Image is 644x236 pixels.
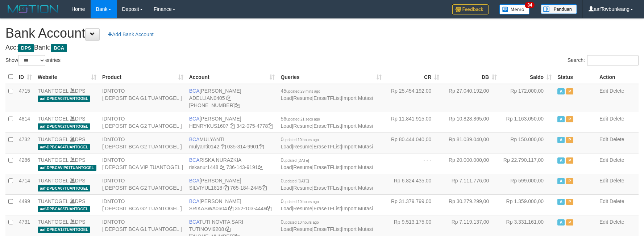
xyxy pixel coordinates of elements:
a: Delete [610,219,624,225]
a: EraseTFList [313,164,341,170]
td: IDNTOTO [ DEPOSIT BCA G2 TUANTOGEL ] [99,194,186,215]
td: DPS [35,153,99,174]
td: 4732 [16,132,35,153]
td: Rp 6.824.435,00 [385,174,442,194]
td: IDNTOTO [ DEPOSIT BCA VIP TUANTOGEL ] [99,153,186,174]
td: Rp 599.000,00 [500,174,554,194]
a: Delete [610,198,624,204]
span: aaf-DPBCA02TUANTOGEL [38,123,90,130]
a: Load [281,226,292,232]
span: 0 [281,178,309,184]
a: Copy 7361439191 to clipboard [258,164,263,170]
a: ADELLIAN0405 [189,95,225,101]
h4: Acc: Bank: [5,44,639,51]
a: Delete [610,116,624,122]
a: Add Bank Account [103,28,158,41]
td: IDNTOTO [ DEPOSIT BCA G2 TUANTOGEL ] [99,112,186,132]
img: Feedback.jpg [452,4,489,14]
td: IDNTOTO [ DEPOSIT BCA G1 TUANTOGEL ] [99,84,186,112]
th: Website: activate to sort column ascending [35,70,99,84]
span: Active [557,199,565,205]
th: Account: activate to sort column ascending [186,70,278,84]
span: 56 [281,116,320,122]
th: Saldo: activate to sort column ascending [500,70,554,84]
td: DPS [35,194,99,215]
a: Import Mutasi [342,206,373,211]
span: 0 [281,198,319,204]
a: Resume [293,226,312,232]
td: Rp 172.000,00 [500,84,554,112]
span: Active [557,157,565,164]
a: riskanur1448 [189,164,219,170]
a: Resume [293,144,312,149]
a: Copy riskanur1448 to clipboard [220,164,225,170]
td: [PERSON_NAME] [PHONE_NUMBER] [186,84,278,112]
a: Load [281,206,292,211]
a: Copy TUTINOVI9208 to clipboard [225,226,230,232]
span: updated [DATE] [283,159,309,163]
span: aaf-DPBCA03TUANTOGEL [38,206,90,212]
a: Load [281,95,292,101]
span: | | | [281,116,373,129]
a: Load [281,164,292,170]
span: | | | [281,88,373,101]
td: [PERSON_NAME] 342-075-4778 [186,112,278,132]
span: aaf-DPBCA08TUANTOGEL [38,96,90,102]
a: Copy HENRYKUS1607 to clipboard [230,123,235,129]
td: Rp 1.359.000,00 [500,194,554,215]
a: Load [281,144,292,149]
a: TUANTOGEL [38,178,68,184]
td: 4715 [16,84,35,112]
span: aaf-DPBCA07TUANTOGEL [38,185,90,191]
a: Edit [599,116,608,122]
span: Active [557,116,565,122]
td: Rp 25.454.192,00 [385,84,442,112]
a: Edit [599,178,608,184]
a: HENRYKUS1607 [189,123,229,129]
td: IDNTOTO [ DEPOSIT BCA G2 TUANTOGEL ] [99,174,186,194]
span: BCA [51,44,67,52]
h1: Bank Account [5,26,639,41]
span: | | | [281,178,373,191]
span: | | | [281,157,373,170]
a: Copy SILVIYUL1818 to clipboard [224,185,229,191]
a: EraseTFList [313,226,341,232]
a: Copy 3521034449 to clipboard [266,206,271,211]
a: Copy 3420754778 to clipboard [268,123,273,129]
a: Load [281,185,292,191]
a: Resume [293,95,312,101]
span: aaf-DPBCAVIP01TUANTOGEL [38,165,96,171]
a: Edit [599,157,608,163]
span: updated 10 hours ago [283,220,319,224]
a: Load [281,123,292,129]
span: 0 [281,136,319,142]
th: ID: activate to sort column ascending [16,70,35,84]
a: TUANTOGEL [38,219,68,225]
label: Show entries [5,55,61,66]
a: TUANTOGEL [38,136,68,142]
span: Paused [566,88,573,94]
a: TUTINOVI9208 [189,226,224,232]
span: 0 [281,157,309,163]
td: Rp 30.279.299,00 [442,194,500,215]
a: Import Mutasi [342,123,373,129]
a: EraseTFList [313,206,341,211]
a: TUANTOGEL [38,198,68,204]
span: Active [557,219,565,226]
a: Copy 5655032115 to clipboard [235,102,240,108]
td: IDNTOTO [ DEPOSIT BCA G2 TUANTOGEL ] [99,132,186,153]
span: updated 29 mins ago [286,89,320,93]
select: Showentries [18,55,45,66]
td: Rp 81.039.040,00 [442,132,500,153]
td: DPS [35,84,99,112]
td: MULYANTI 035-314-9901 [186,132,278,153]
span: Paused [566,178,573,184]
span: BCA [189,136,200,142]
td: 4286 [16,153,35,174]
span: aaf-DPBCA12TUANTOGEL [38,227,90,233]
a: Edit [599,88,608,94]
span: DPS [18,44,34,52]
a: EraseTFList [313,123,341,129]
td: Rp 20.000.000,00 [442,153,500,174]
a: Delete [610,136,624,142]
